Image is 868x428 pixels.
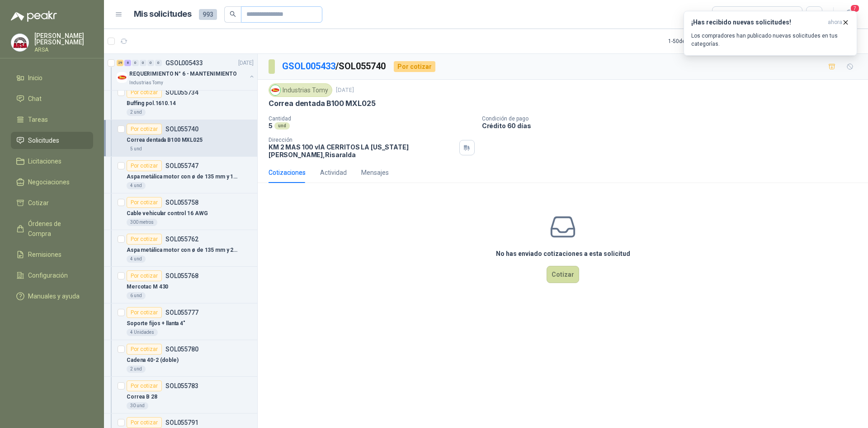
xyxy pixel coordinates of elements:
[140,60,146,66] div: 0
[127,270,162,281] div: Por cotizar
[11,111,93,128] a: Tareas
[691,19,824,26] h3: ¡Has recibido nuevas solicitudes!
[269,168,306,178] div: Cotizaciones
[165,383,198,389] p: SOL055783
[127,173,239,181] p: Aspa metálica motor con ø de 135 mm y 18 mm ø al eje de motor
[104,340,257,377] a: Por cotizarSOL055780Cadena 40-2 (doble)2 und
[28,156,61,166] span: Licitaciones
[28,270,68,280] span: Configuración
[127,209,208,218] p: Cable vehicular control 16 AWG
[11,34,28,51] img: Company Logo
[11,90,93,107] a: Chat
[104,193,257,230] a: Por cotizarSOL055758Cable vehicular control 16 AWG300 metros
[124,60,131,66] div: 8
[104,120,257,157] a: Por cotizarSOL055740Correa dentada B100 MXL0255 und
[165,273,198,279] p: SOL055768
[127,365,146,373] div: 2 und
[165,126,198,132] p: SOL055740
[127,160,162,171] div: Por cotizar
[127,344,162,355] div: Por cotizar
[165,346,198,352] p: SOL055780
[828,19,842,26] span: ahora
[165,236,198,242] p: SOL055762
[28,177,70,187] span: Negociaciones
[129,79,163,87] p: Industrias Tomy
[230,11,236,17] span: search
[117,58,255,87] a: 29 8 0 0 0 0 GSOL005433[DATE] Company LogoREQUERIMIENTO N° 6 - MANTENIMIENTOIndustrias Tomy
[104,377,257,414] a: Por cotizarSOL055783Correa B 2830 und
[28,291,80,301] span: Manuales y ayuda
[269,99,375,108] p: Correa dentada B100 MXL025
[127,255,146,263] div: 4 und
[165,199,198,206] p: SOL055758
[165,89,198,96] p: SOL055734
[269,122,273,130] p: 5
[11,132,93,149] a: Solicitudes
[238,59,254,67] p: [DATE]
[361,168,389,178] div: Mensajes
[127,356,179,365] p: Cadena 40-2 (doble)
[127,402,148,409] div: 30 und
[147,60,154,66] div: 0
[684,11,857,56] button: ¡Has recibido nuevas solicitudes!ahora Los compradores han publicado nuevas solicitudes en tus ca...
[11,246,93,263] a: Remisiones
[127,197,162,208] div: Por cotizar
[28,250,61,260] span: Remisiones
[28,198,49,208] span: Cotizar
[668,34,724,48] div: 1 - 50 de 414
[34,33,93,45] p: [PERSON_NAME] [PERSON_NAME]
[336,86,354,95] p: [DATE]
[104,230,257,267] a: Por cotizarSOL055762Aspa metálica motor con ø de 135 mm y 23,8mm ø al eje de motor4 und
[127,329,158,336] div: 4 Unidades
[269,137,456,143] p: Dirección
[11,288,93,305] a: Manuales y ayuda
[104,267,257,303] a: Por cotizarSOL055768Mercotac M 4306 und
[127,87,162,98] div: Por cotizar
[127,292,146,299] div: 6 und
[11,194,93,212] a: Cotizar
[127,234,162,245] div: Por cotizar
[117,72,127,83] img: Company Logo
[270,85,280,95] img: Company Logo
[127,145,146,153] div: 5 und
[165,163,198,169] p: SOL055747
[11,267,93,284] a: Configuración
[547,266,579,283] button: Cotizar
[127,136,203,144] p: Correa dentada B100 MXL025
[28,219,85,239] span: Órdenes de Compra
[282,61,335,72] a: GSOL005433
[282,59,387,73] p: / SOL055740
[127,283,168,291] p: Mercotac M 430
[269,83,332,97] div: Industrias Tomy
[28,73,42,83] span: Inicio
[165,419,198,426] p: SOL055791
[11,215,93,242] a: Órdenes de Compra
[269,143,456,159] p: KM 2 MAS 100 vIA CERRITOS LA [US_STATE] [PERSON_NAME] , Risaralda
[11,69,93,87] a: Inicio
[28,135,59,145] span: Solicitudes
[850,4,860,13] span: 7
[482,122,864,130] p: Crédito 60 días
[691,32,849,48] p: Los compradores han publicado nuevas solicitudes en tus categorías.
[34,47,93,53] p: ARSA
[104,157,257,193] a: Por cotizarSOL055747Aspa metálica motor con ø de 135 mm y 18 mm ø al eje de motor4 und
[134,8,192,21] h1: Mis solicitudes
[132,60,139,66] div: 0
[127,417,162,428] div: Por cotizar
[199,9,217,20] span: 993
[718,10,737,19] div: Todas
[117,60,123,66] div: 29
[11,11,57,22] img: Logo peakr
[165,309,198,316] p: SOL055777
[127,124,162,135] div: Por cotizar
[127,109,146,116] div: 2 und
[320,168,347,178] div: Actividad
[165,60,203,66] p: GSOL005433
[127,246,239,255] p: Aspa metálica motor con ø de 135 mm y 23,8mm ø al eje de motor
[104,83,257,120] a: Por cotizarSOL055734Buffing pol.1610.142 und
[127,182,146,189] div: 4 und
[274,122,290,130] div: und
[28,94,42,104] span: Chat
[28,115,48,125] span: Tareas
[127,219,157,226] div: 300 metros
